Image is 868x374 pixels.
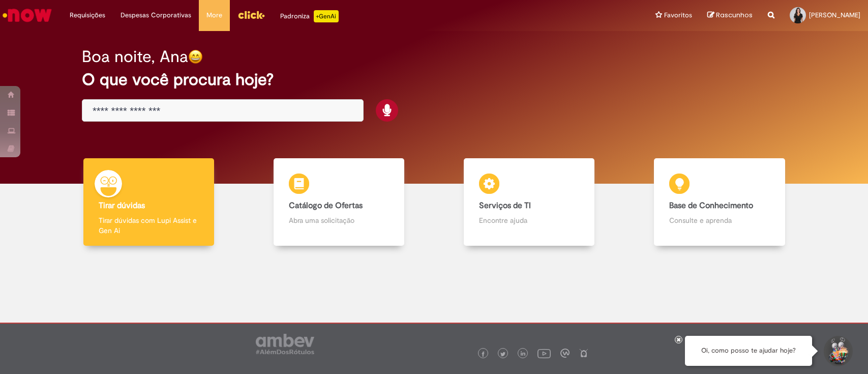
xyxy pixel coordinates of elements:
b: Tirar dúvidas [99,200,145,211]
p: Consulte e aprenda [669,215,769,225]
p: Tirar dúvidas com Lupi Assist e Gen Ai [99,215,199,236]
b: Serviços de TI [479,200,531,211]
span: Requisições [70,10,105,20]
img: logo_footer_workplace.png [560,349,570,358]
h2: O que você procura hoje? [82,71,786,89]
img: logo_footer_youtube.png [537,347,551,360]
a: Catálogo de Ofertas Abra uma solicitação [244,158,434,246]
img: click_logo_yellow_360x200.png [237,7,265,22]
div: Oi, como posso te ajudar hoje? [685,336,812,366]
img: happy-face.png [188,49,203,64]
a: Rascunhos [707,11,753,20]
img: ServiceNow [1,5,53,25]
span: More [206,10,222,20]
span: [PERSON_NAME] [809,11,860,19]
h2: Boa noite, Ana [82,48,188,66]
a: Tirar dúvidas Tirar dúvidas com Lupi Assist e Gen Ai [53,158,244,246]
span: Despesas Corporativas [121,10,191,20]
span: Rascunhos [716,10,753,20]
img: logo_footer_facebook.png [481,352,486,357]
p: Abra uma solicitação [289,215,389,225]
img: logo_footer_ambev_rotulo_gray.png [256,334,314,354]
button: Iniciar Conversa de Suporte [822,336,853,366]
img: logo_footer_twitter.png [500,352,505,357]
a: Serviços de TI Encontre ajuda [434,158,624,246]
p: +GenAi [314,10,339,22]
img: logo_footer_linkedin.png [521,351,526,357]
b: Base de Conhecimento [669,200,753,211]
img: logo_footer_naosei.png [579,349,588,358]
div: Padroniza [280,10,339,22]
span: Favoritos [664,10,692,20]
b: Catálogo de Ofertas [289,200,363,211]
a: Base de Conhecimento Consulte e aprenda [624,158,815,246]
p: Encontre ajuda [479,215,579,225]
